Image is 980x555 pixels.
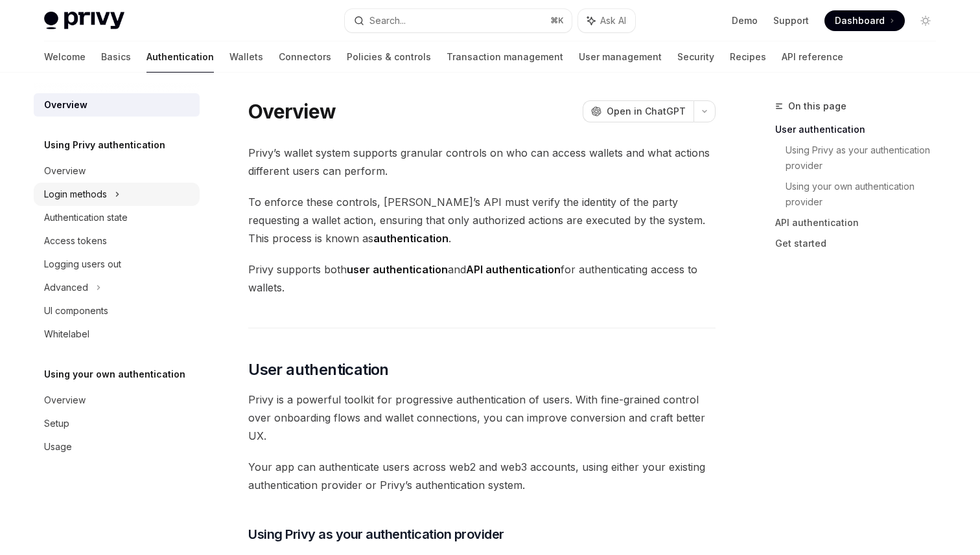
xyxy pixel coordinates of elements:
div: Overview [44,392,86,408]
button: Search...⌘K [345,9,572,32]
a: Overview [34,159,200,183]
a: API reference [782,41,843,73]
a: Usage [34,435,200,459]
strong: user authentication [347,263,448,276]
div: Authentication state [44,210,128,225]
span: Ask AI [600,14,626,27]
strong: authentication [373,232,449,245]
a: Using Privy as your authentication provider [786,140,946,176]
a: Authentication state [34,206,200,229]
div: Usage [44,439,72,455]
span: User authentication [248,359,389,380]
a: Demo [732,14,758,27]
span: Using Privy as your authentication provider [248,525,504,543]
a: User management [579,41,662,73]
a: Transaction management [447,41,563,73]
h1: Overview [248,100,336,123]
a: Policies & controls [347,41,431,73]
span: Privy’s wallet system supports granular controls on who can access wallets and what actions diffe... [248,144,716,180]
div: Access tokens [44,233,107,249]
a: Connectors [279,41,331,73]
div: Setup [44,416,69,431]
span: Privy supports both and for authenticating access to wallets. [248,260,716,297]
button: Open in ChatGPT [583,100,694,122]
a: Dashboard [824,10,905,31]
h5: Using your own authentication [44,367,185,382]
a: Security [677,41,714,73]
a: Overview [34,93,200,117]
div: Overview [44,163,86,179]
img: light logo [44,12,124,30]
a: Logging users out [34,253,200,276]
div: Whitelabel [44,326,89,342]
a: Get started [775,233,946,254]
span: To enforce these controls, [PERSON_NAME]’s API must verify the identity of the party requesting a... [248,193,716,247]
button: Ask AI [578,9,635,32]
span: ⌘ K [550,16,564,26]
a: User authentication [775,119,946,140]
a: Recipes [730,41,766,73]
strong: API authentication [466,263,561,276]
a: Access tokens [34,229,200,253]
h5: Using Privy authentication [44,137,165,153]
div: Overview [44,97,87,113]
a: Overview [34,389,200,412]
span: Dashboard [835,14,885,27]
span: Privy is a powerful toolkit for progressive authentication of users. With fine-grained control ov... [248,391,716,445]
button: Toggle dark mode [915,10,936,31]
div: Advanced [44,280,88,295]
div: UI components [44,303,108,319]
div: Search... [369,13,406,28]
span: Your app can authenticate users across web2 and web3 accounts, using either your existing authent... [248,458,716,494]
span: On this page [788,98,846,114]
div: Logging users out [44,256,121,272]
span: Open in ChatGPT [607,105,686,118]
a: Support [773,14,809,27]
a: Wallets [229,41,263,73]
a: Setup [34,412,200,435]
a: UI components [34,299,200,323]
a: Basics [101,41,131,73]
a: API authentication [775,212,946,233]
a: Welcome [44,41,86,73]
a: Using your own authentication provider [786,176,946,212]
a: Authentication [146,41,214,73]
a: Whitelabel [34,323,200,346]
div: Login methods [44,187,107,202]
